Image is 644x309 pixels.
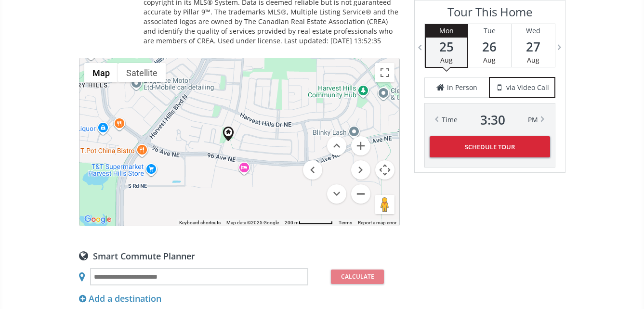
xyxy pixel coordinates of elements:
button: Drag Pegman onto the map to open Street View [375,195,394,214]
span: 200 m [285,220,299,225]
button: Schedule Tour [430,136,550,157]
h3: Tour This Home [424,5,555,24]
img: Google [82,213,114,226]
button: Move down [327,184,346,204]
button: Keyboard shortcuts [179,219,221,226]
span: 26 [468,40,511,53]
button: Move right [351,160,370,180]
button: Calculate [331,270,384,284]
div: Mon [426,24,467,38]
span: via Video Call [506,83,549,92]
button: Move left [303,160,322,180]
button: Move up [327,136,346,155]
div: Time PM [442,113,538,127]
div: Smart Commute Planner [79,250,400,261]
span: Map data ©2025 Google [226,220,279,225]
button: Map camera controls [375,160,394,180]
span: Aug [527,55,539,64]
span: Aug [483,55,496,64]
span: 27 [512,40,555,53]
div: Tue [468,24,511,38]
button: Show satellite imagery [118,63,166,82]
a: Report a map error [358,220,396,225]
div: Wed [512,24,555,38]
a: Open this area in Google Maps (opens a new window) [82,213,114,226]
button: Zoom in [351,136,370,155]
button: Map Scale: 200 m per 67 pixels [282,219,336,226]
div: Add a destination [79,293,161,305]
button: Show street map [84,63,118,82]
span: Aug [440,55,453,64]
button: Zoom out [351,184,370,204]
span: 3 : 30 [480,113,505,127]
span: in Person [447,83,477,92]
button: Toggle fullscreen view [375,63,394,82]
a: Terms [339,220,352,225]
span: 25 [426,40,467,53]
